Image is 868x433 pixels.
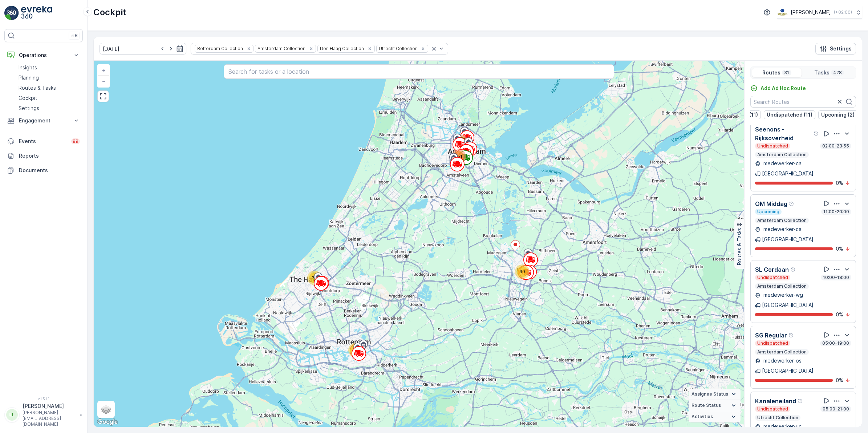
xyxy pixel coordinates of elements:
div: 69 [348,343,363,357]
button: Settings [815,43,856,54]
p: 02:00-23:55 [822,143,850,149]
p: Routes & Tasks [736,228,743,266]
div: Help Tooltip Icon [789,201,795,207]
input: dd/mm/yyyy [100,43,186,54]
div: Remove Utrecht Collection [419,46,427,52]
input: Search Routes [750,96,856,108]
p: Add Ad Hoc Route [760,85,806,92]
span: − [102,78,106,84]
p: 428 [832,70,843,76]
p: ( +02:00 ) [834,9,852,15]
p: OM Middag [755,199,787,208]
p: Operations [19,52,68,59]
p: Insights [19,64,37,71]
div: Den Haag Collection [318,45,365,52]
p: Undispatched [757,143,789,149]
p: Utrecht Collection [757,415,799,421]
p: medewerker-ca [762,226,802,233]
p: [GEOGRAPHIC_DATA] [762,367,814,375]
p: Planning [19,74,39,81]
div: 60 [515,264,530,279]
a: Settings [16,103,83,113]
p: SG Regular [755,331,787,340]
p: Cockpit [93,7,126,18]
p: Settings [19,105,39,112]
a: Documents [4,163,83,178]
p: Tasks [814,69,830,76]
a: Planning [16,73,83,83]
span: Activities [691,414,713,420]
span: Route Status [691,402,721,408]
p: Settings [830,45,852,52]
p: Undispatched [757,406,789,412]
div: Help Tooltip Icon [798,398,803,404]
p: medewerker-wg [762,291,803,299]
p: Undispatched [757,340,789,346]
button: Operations [4,48,83,62]
img: logo_light-DOdMpM7g.png [21,6,52,20]
button: [PERSON_NAME](+02:00) [777,6,862,19]
span: 60 [519,269,525,274]
a: Reports [4,149,83,163]
div: Remove Amsterdam Collection [307,46,315,52]
p: Events [19,138,67,145]
p: Amsterdam Collection [757,283,807,289]
p: 31 [783,70,790,76]
p: 0 % [836,179,843,187]
p: Seenons - Rijksoverheid [755,125,812,142]
p: Upcoming [757,209,780,215]
p: 0 % [836,245,843,252]
a: Add Ad Hoc Route [750,85,806,92]
p: medewerker-ca [762,160,802,167]
div: 151 [451,149,466,164]
p: 99 [73,138,78,144]
button: Engagement [4,113,83,128]
a: Insights [16,62,83,73]
p: [GEOGRAPHIC_DATA] [762,170,814,177]
div: Rotterdam Collection [195,45,244,52]
p: Kanaleneiland [755,397,796,405]
button: Undispatched (11) [764,110,815,119]
p: [PERSON_NAME][EMAIL_ADDRESS][DOMAIN_NAME] [23,410,76,427]
span: + [102,67,105,73]
div: Help Tooltip Icon [788,332,794,338]
button: Upcoming (2) [818,110,857,119]
div: Remove Den Haag Collection [366,46,374,52]
a: Open this area in Google Maps (opens a new window) [96,417,119,427]
p: Documents [19,167,80,174]
p: 05:00-21:00 [822,406,850,412]
p: ⌘B [70,33,78,39]
div: 38 [307,271,322,285]
div: Amsterdam Collection [255,45,307,52]
span: v 1.51.1 [4,397,83,401]
p: Routes & Tasks [19,84,56,92]
p: Cockpit [19,94,37,102]
button: LL[PERSON_NAME][PERSON_NAME][EMAIL_ADDRESS][DOMAIN_NAME] [4,402,83,427]
p: medewerker-uc [762,423,802,430]
p: 11:00-20:00 [823,209,850,215]
p: Reports [19,152,80,159]
p: medewerker-os [762,357,802,364]
a: Layers [98,401,114,417]
div: Remove Rotterdam Collection [245,46,253,52]
p: Amsterdam Collection [757,152,807,158]
a: Zoom In [98,65,109,76]
p: SL Cordaan [755,265,789,274]
a: Cockpit [16,93,83,103]
p: [PERSON_NAME] [791,9,831,16]
p: Undispatched (11) [767,111,812,118]
p: [GEOGRAPHIC_DATA] [762,302,814,309]
a: Routes & Tasks [16,83,83,93]
summary: Assignee Status [689,389,741,400]
img: basis-logo_rgb2x.png [777,8,788,16]
p: 0 % [836,311,843,318]
p: Engagement [19,117,68,124]
div: LL [6,409,18,421]
summary: Activities [689,411,741,422]
p: Undispatched [757,275,789,280]
p: 05:00-19:00 [822,340,850,346]
div: Utrecht Collection [377,45,419,52]
a: Zoom Out [98,76,109,87]
p: [PERSON_NAME] [23,402,76,410]
p: 10:00-18:00 [822,275,850,280]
